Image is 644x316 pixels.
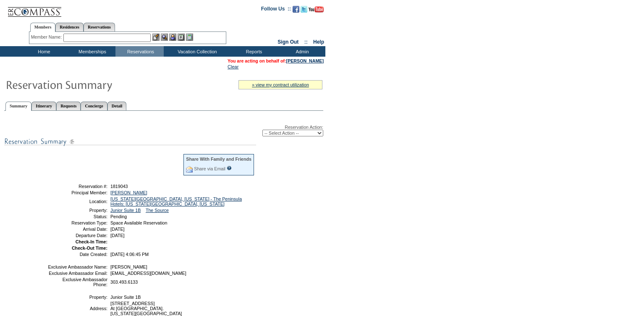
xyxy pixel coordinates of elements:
[301,8,307,13] a: Follow us on Twitter
[178,34,185,41] img: Reservations
[107,102,127,110] a: Detail
[229,46,277,57] td: Reports
[313,39,324,45] a: Help
[30,23,56,32] a: Members
[4,125,323,136] div: Reservation Action:
[110,264,147,269] span: [PERSON_NAME]
[47,190,107,195] td: Principal Member:
[110,279,138,285] span: 303.493.6133
[152,34,160,41] img: b_edit.gif
[47,214,107,219] td: Status:
[47,196,107,206] td: Location:
[110,227,125,232] span: [DATE]
[72,245,107,251] strong: Check-Out Time:
[110,184,128,189] span: 1819043
[304,39,308,45] span: ::
[56,102,81,110] a: Requests
[4,136,256,147] img: subTtlResSummary.gif
[110,252,149,257] span: [DATE] 4:06:45 PM
[261,5,291,15] td: Follow Us ::
[110,214,127,219] span: Pending
[286,58,324,63] a: [PERSON_NAME]
[227,166,232,170] input: What is this?
[55,23,84,31] a: Residences
[47,301,107,316] td: Address:
[252,82,309,87] a: » view my contract utilization
[31,102,56,110] a: Itinerary
[67,46,115,57] td: Memberships
[47,220,107,225] td: Reservation Type:
[301,6,307,13] img: Follow us on Twitter
[228,58,324,63] span: You are acting on behalf of:
[169,34,176,41] img: Impersonate
[309,6,324,13] img: Subscribe to our YouTube Channel
[31,34,63,41] div: Member Name:
[115,46,164,57] td: Reservations
[186,157,251,162] div: Share With Family and Friends
[110,190,147,195] a: [PERSON_NAME]
[110,301,182,316] span: [STREET_ADDRESS] At [GEOGRAPHIC_DATA]. [US_STATE][GEOGRAPHIC_DATA]
[76,239,107,244] strong: Check-In Time:
[164,46,229,57] td: Vacation Collection
[161,34,168,41] img: View
[19,46,67,57] td: Home
[110,233,125,238] span: [DATE]
[5,102,31,111] a: Summary
[47,277,107,287] td: Exclusive Ambassador Phone:
[47,227,107,232] td: Arrival Date:
[293,8,299,13] a: Become our fan on Facebook
[47,252,107,257] td: Date Created:
[110,271,186,276] span: [EMAIL_ADDRESS][DOMAIN_NAME]
[110,196,242,206] a: [US_STATE][GEOGRAPHIC_DATA], [US_STATE] - The Peninsula Hotels: [US_STATE][GEOGRAPHIC_DATA], [US_...
[47,184,107,189] td: Reservation #:
[47,264,107,269] td: Exclusive Ambassador Name:
[277,46,325,57] td: Admin
[146,208,169,213] a: The Source
[194,166,225,171] a: Share via Email
[293,6,299,13] img: Become our fan on Facebook
[110,208,141,213] a: Junior Suite 1B
[110,295,141,300] span: Junior Suite 1B
[81,102,107,110] a: Concierge
[228,64,238,69] a: Clear
[186,34,193,41] img: b_calculator.gif
[47,233,107,238] td: Departure Date:
[5,76,173,93] img: Reservaton Summary
[47,295,107,300] td: Property:
[309,8,324,13] a: Subscribe to our YouTube Channel
[110,220,167,225] span: Space Available Reservation
[47,271,107,276] td: Exclusive Ambassador Email:
[277,39,298,45] a: Sign Out
[84,23,115,31] a: Reservations
[47,208,107,213] td: Property:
